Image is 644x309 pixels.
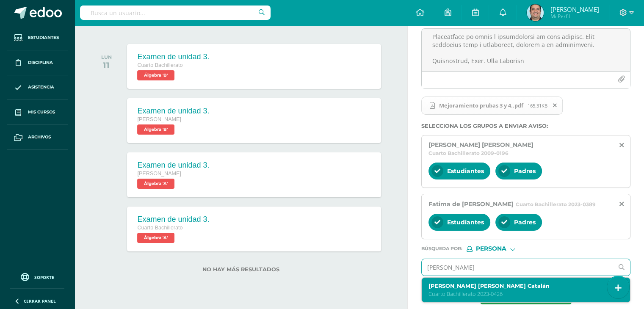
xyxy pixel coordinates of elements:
[7,25,68,50] a: Estudiantes
[548,101,562,110] span: Remover archivo
[428,150,509,156] span: Cuarto Bachillerato 2009-0196
[137,161,209,170] div: Examen de unidad 3.
[447,167,484,175] span: Estudiantes
[514,167,536,175] span: Padres
[137,171,181,177] span: [PERSON_NAME]
[421,97,563,115] span: Mejoramiento prubas 3 y 4..pdf
[137,70,174,80] span: Álgebra 'B'
[516,201,596,207] span: Cuarto Bachillerato 2023-0389
[80,6,271,20] input: Busca un usuario...
[428,141,533,149] span: [PERSON_NAME] [PERSON_NAME]
[101,54,112,60] div: LUN
[7,75,68,100] a: Asistencia
[28,34,59,41] span: Estudiantes
[421,246,462,251] span: Búsqueda por :
[7,125,68,150] a: Archivos
[137,107,209,116] div: Examen de unidad 3.
[28,84,54,91] span: Asistencia
[422,259,613,276] input: Ej. Mario Galindo
[28,59,53,66] span: Disciplina
[137,62,182,68] span: Cuarto Bachillerato
[467,246,530,252] div: [object Object]
[550,13,599,20] span: Mi Perfil
[137,124,174,135] span: Álgebra 'B'
[28,134,51,141] span: Archivos
[101,60,112,70] div: 11
[428,283,615,289] label: [PERSON_NAME] [PERSON_NAME] Catalán
[7,100,68,125] a: Mis cursos
[428,290,615,298] p: Cuarto Bachillerato 2023-0426
[137,116,181,122] span: [PERSON_NAME]
[528,102,547,109] span: 165.31KB
[28,109,55,116] span: Mis cursos
[137,52,209,61] div: Examen de unidad 3.
[514,218,536,226] span: Padres
[91,266,390,273] label: No hay más resultados
[137,179,174,189] span: Álgebra 'A'
[10,271,64,282] a: Soporte
[137,215,209,224] div: Examen de unidad 3.
[447,218,484,226] span: Estudiantes
[428,200,514,208] span: Fatima de [PERSON_NAME]
[137,225,182,231] span: Cuarto Bachillerato
[7,50,68,75] a: Disciplina
[476,246,506,251] span: Persona
[34,274,54,280] span: Soporte
[550,5,599,14] span: [PERSON_NAME]
[435,102,528,109] span: Mejoramiento prubas 3 y 4..pdf
[527,4,544,21] img: e73e36176cd596232d986fe5ddd2832d.png
[422,29,630,71] textarea: Loremipsu dolors am consect, Adipiscin eli se doeiusmod temp. Inc utlaboreet dol ma aliq(e) ad mi...
[137,233,174,243] span: Álgebra 'A'
[24,298,56,304] span: Cerrar panel
[421,123,630,129] label: Selecciona los grupos a enviar aviso :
